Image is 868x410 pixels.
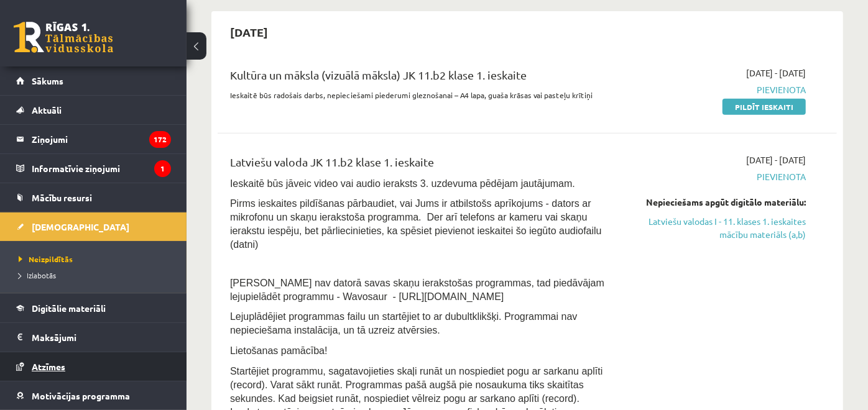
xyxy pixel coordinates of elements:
[218,17,280,47] h2: [DATE]
[149,131,171,148] i: 172
[746,153,806,166] span: [DATE] - [DATE]
[19,270,56,280] span: Izlabotās
[626,170,806,183] span: Pievienota
[16,323,171,352] a: Maksājumi
[16,154,171,183] a: Informatīvie ziņojumi1
[19,270,174,281] a: Izlabotās
[16,66,171,95] a: Sākums
[723,99,806,115] a: Pildīt ieskaiti
[626,83,806,96] span: Pievienota
[230,153,607,176] div: Latviešu valoda JK 11.b2 klase 1. ieskaite
[154,160,171,177] i: 1
[32,125,171,153] legend: Ziņojumi
[16,96,171,124] a: Aktuāli
[32,303,106,314] span: Digitālie materiāli
[230,278,604,302] span: [PERSON_NAME] nav datorā savas skaņu ierakstošas programmas, tad piedāvājam lejupielādēt programm...
[32,154,171,183] legend: Informatīvie ziņojumi
[16,294,171,322] a: Digitālie materiāli
[626,196,806,209] div: Nepieciešams apgūt digitālo materiālu:
[32,361,65,372] span: Atzīmes
[19,253,174,265] a: Neizpildītās
[230,198,602,250] span: Pirms ieskaites pildīšanas pārbaudiet, vai Jums ir atbilstošs aprīkojums - dators ar mikrofonu un...
[32,221,129,232] span: [DEMOGRAPHIC_DATA]
[230,345,328,356] span: Lietošanas pamācība!
[230,89,607,101] p: Ieskaitē būs radošais darbs, nepieciešami piederumi gleznošanai – A4 lapa, guaša krāsas vai paste...
[32,75,63,86] span: Sākums
[19,254,73,264] span: Neizpildītās
[32,192,92,203] span: Mācību resursi
[230,178,575,189] span: Ieskaitē būs jāveic video vai audio ieraksts 3. uzdevuma pēdējam jautājumam.
[14,22,113,53] a: Rīgas 1. Tālmācības vidusskola
[16,125,171,153] a: Ziņojumi172
[32,390,130,401] span: Motivācijas programma
[230,66,607,89] div: Kultūra un māksla (vizuālā māksla) JK 11.b2 klase 1. ieskaite
[626,215,806,241] a: Latviešu valodas I - 11. klases 1. ieskaites mācību materiāls (a,b)
[16,381,171,410] a: Motivācijas programma
[32,104,62,116] span: Aktuāli
[32,323,171,352] legend: Maksājumi
[16,212,171,241] a: [DEMOGRAPHIC_DATA]
[230,311,577,335] span: Lejuplādējiet programmas failu un startējiet to ar dubultklikšķi. Programmai nav nepieciešama ins...
[16,183,171,212] a: Mācību resursi
[746,66,806,80] span: [DATE] - [DATE]
[16,352,171,381] a: Atzīmes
